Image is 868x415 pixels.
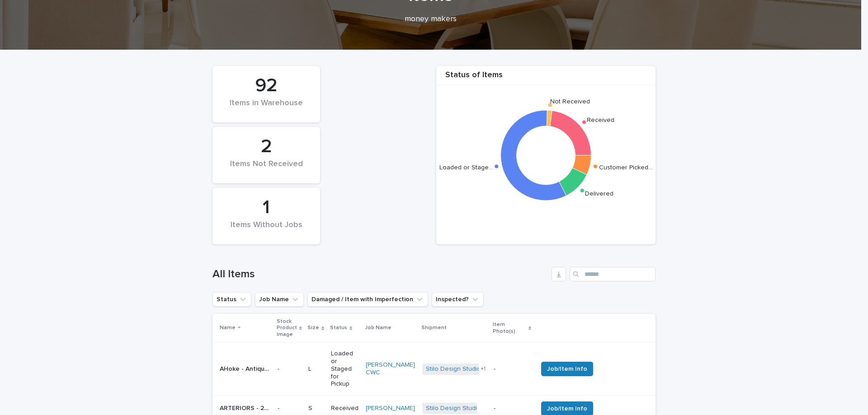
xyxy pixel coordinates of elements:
a: [PERSON_NAME] [366,405,415,412]
p: Name [220,323,236,333]
p: - [494,405,530,412]
text: Loaded or Stage… [439,164,493,171]
p: Status [330,323,347,333]
p: Item Photo(s) [493,320,526,336]
tr: AHoke - Antique Heriz Rug | 64683AHoke - Antique Heriz Rug | 64683 -LLoaded or Staged for Pickup[... [212,343,713,396]
p: Stock Product Image [277,317,297,340]
text: Not Received [550,98,590,105]
button: Inspected? [432,292,484,307]
text: Delivered [585,190,613,196]
span: Job/Item Info [547,404,587,413]
div: Items in Warehouse [228,98,305,117]
p: S [308,405,323,412]
div: Items Without Jobs [228,220,305,239]
p: L [308,365,323,373]
p: Received [331,405,359,412]
p: Job Name [365,323,392,333]
p: money makers [250,14,612,24]
p: Size [307,323,319,333]
a: [PERSON_NAME] CWC [366,361,415,377]
p: Shipment [421,323,447,333]
p: ARTERIORS - 2103 JESSE ACCENT TABLE | 73471 [220,403,272,412]
button: Job/Item Info [541,362,593,376]
div: Status of Items [436,70,656,85]
span: Job/Item Info [547,364,587,373]
h1: All Items [212,268,548,281]
a: Stilo Design Studio | Inbound Shipment | 24153 [426,405,561,412]
button: Damaged / Item with Imperfection [307,292,428,307]
text: Received [587,117,614,123]
text: Customer Picked… [599,164,652,171]
div: 1 [228,196,305,219]
p: AHoke - Antique Heriz Rug | 64683 [220,364,272,373]
div: 92 [228,75,305,97]
a: Stilo Design Studio | Inbound Shipment | 21755 [426,365,560,373]
p: - [278,405,301,412]
input: Search [570,267,656,281]
button: Status [212,292,251,307]
p: Loaded or Staged for Pickup [331,350,359,388]
p: - [494,365,530,373]
div: Items Not Received [228,159,305,178]
div: 2 [228,135,305,158]
p: - [278,365,301,373]
span: + 1 [481,366,486,372]
button: Job Name [255,292,304,307]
